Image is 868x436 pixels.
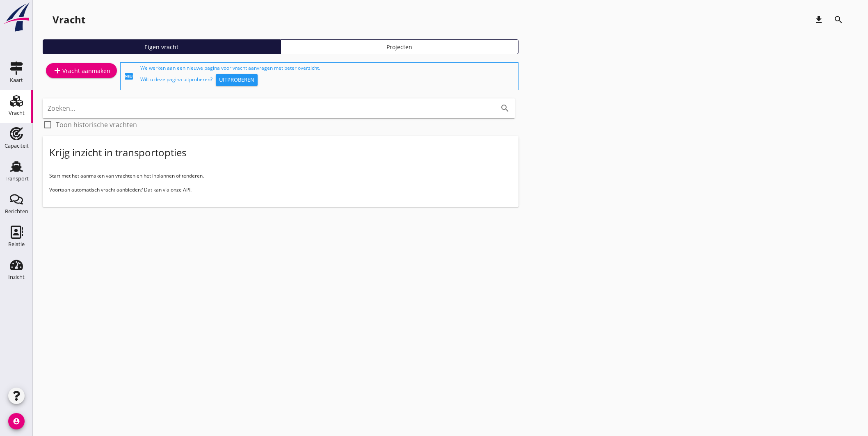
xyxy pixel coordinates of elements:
[46,63,117,78] a: Vracht aanmaken
[9,110,25,116] div: Vracht
[5,176,29,181] div: Transport
[140,64,515,88] div: We werken aan een nieuwe pagina voor vracht aanvragen met beter overzicht. Wilt u deze pagina uit...
[834,15,843,25] i: search
[48,102,487,115] input: Zoeken...
[500,103,510,113] i: search
[49,172,512,180] p: Start met het aanmaken van vrachten en het inplannen of tenderen.
[49,146,186,159] div: Krijg inzicht in transportopties
[281,39,519,54] a: Projecten
[219,76,254,84] div: Uitproberen
[124,71,134,81] i: fiber_new
[284,43,515,51] div: Projecten
[56,121,137,129] label: Toon historische vrachten
[43,39,281,54] a: Eigen vracht
[814,15,824,25] i: download
[53,66,110,75] div: Vracht aanmaken
[10,78,23,83] div: Kaart
[2,2,31,32] img: logo-small.a267ee39.svg
[8,242,25,247] div: Relatie
[46,43,277,51] div: Eigen vracht
[49,186,512,194] p: Voortaan automatisch vracht aanbieden? Dat kan via onze API.
[5,209,28,214] div: Berichten
[53,66,62,75] i: add
[8,413,25,429] i: account_circle
[53,13,85,26] div: Vracht
[216,74,258,86] button: Uitproberen
[8,274,25,280] div: Inzicht
[5,143,29,148] div: Capaciteit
